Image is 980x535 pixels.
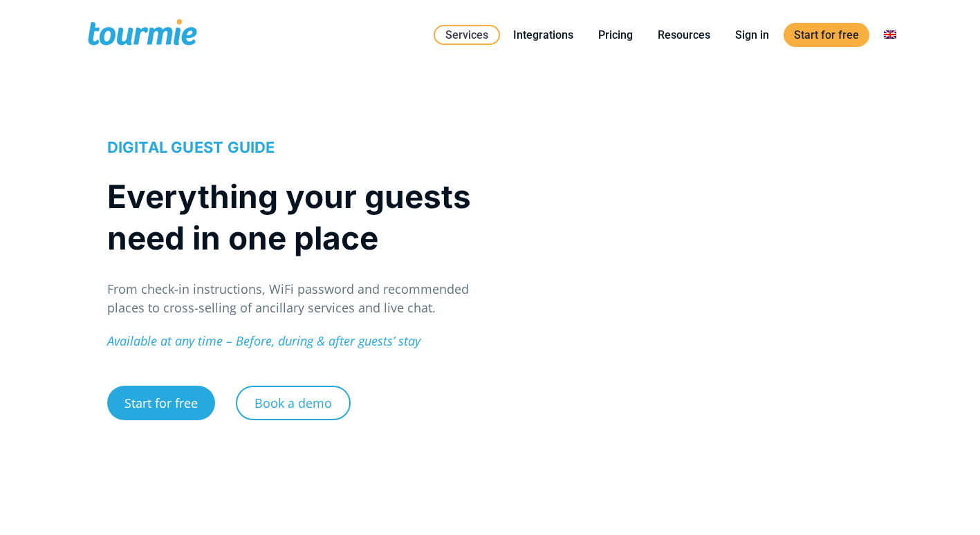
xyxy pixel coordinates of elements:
[503,26,584,44] a: Integrations
[873,26,907,44] a: Switch to
[107,176,476,259] h1: Everything your guests need in one place
[725,26,779,44] a: Sign in
[784,23,869,47] a: Start for free
[647,26,721,44] a: Resources
[107,280,476,317] p: From check-in instructions, WiFi password and recommended places to cross-selling of ancillary se...
[588,26,643,44] a: Pricing
[107,138,275,156] span: DIGITAL GUEST GUIDE
[434,25,500,45] a: Services
[236,386,351,420] a: Book a demo
[107,332,420,349] em: Available at any time – Before, during & after guests’ stay
[107,386,215,420] a: Start for free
